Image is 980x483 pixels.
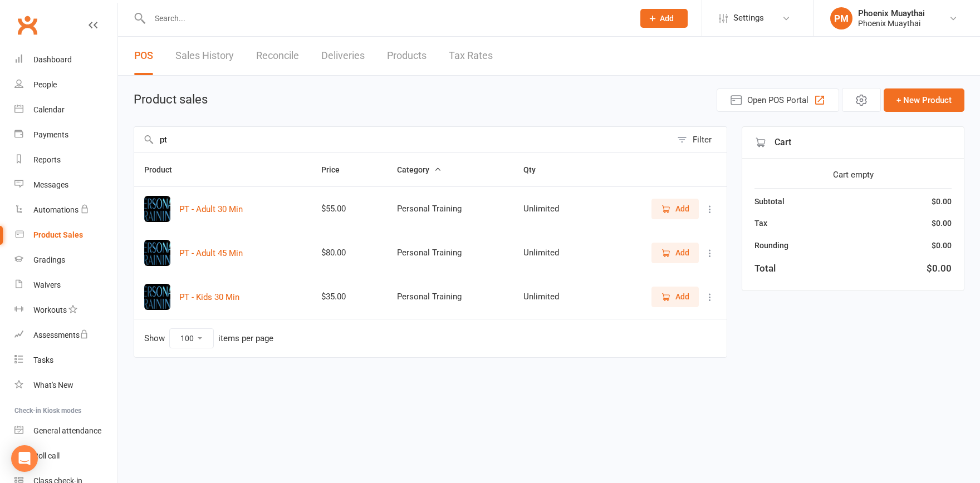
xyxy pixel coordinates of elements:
button: Add [640,9,688,28]
span: Product [144,165,184,174]
div: Dashboard [33,55,72,64]
div: Unlimited [523,204,586,214]
div: Assessments [33,331,89,339]
span: Settings [733,6,764,31]
a: POS [134,37,153,75]
div: $35.00 [321,292,377,302]
div: $0.00 [927,261,952,276]
a: Automations [14,198,117,223]
div: $0.00 [932,195,952,208]
div: $80.00 [321,248,377,258]
h1: Product sales [134,93,208,106]
div: Subtotal [754,195,785,208]
a: Products [387,37,427,75]
img: View / update product image [144,240,170,266]
div: General attendance [33,426,101,435]
div: Tasks [33,356,53,364]
span: Add [675,203,689,215]
span: Add [675,247,689,259]
a: Workouts [14,298,117,323]
div: Show [144,328,273,348]
div: Cart [742,127,964,159]
button: Add [651,199,699,219]
div: People [33,80,57,89]
div: Phoenix Muaythai [858,8,925,18]
span: Open POS Portal [747,93,808,107]
div: Reports [33,155,61,164]
button: Add [651,287,699,307]
div: Roll call [33,451,60,460]
button: PT - Adult 45 Min [179,247,243,260]
span: Add [675,290,689,303]
button: PT - Adult 30 Min [179,203,243,216]
a: Tasks [14,348,117,373]
a: Tax Rates [449,37,493,75]
div: items per page [218,334,273,343]
div: Cart empty [754,168,952,181]
button: Add [651,243,699,263]
span: Qty [523,165,548,174]
a: Assessments [14,323,117,348]
button: Filter [672,127,727,152]
span: Add [660,14,674,23]
div: $0.00 [932,217,952,229]
a: Sales History [175,37,234,75]
div: What's New [33,381,73,390]
div: Product Sales [33,230,83,239]
img: View / update product image [144,284,170,310]
button: + New Product [884,88,964,112]
div: Messages [33,180,68,189]
div: Unlimited [523,248,586,258]
button: Category [397,163,442,176]
div: Filter [693,133,712,146]
div: Waivers [33,280,61,289]
a: What's New [14,373,117,398]
a: Product Sales [14,223,117,248]
a: Deliveries [321,37,365,75]
button: Price [321,163,352,176]
div: Total [754,261,776,276]
a: General attendance kiosk mode [14,418,117,443]
a: Reconcile [256,37,299,75]
a: Dashboard [14,47,117,72]
div: Tax [754,217,767,229]
a: Reports [14,147,117,172]
span: Category [397,165,442,174]
span: Price [321,165,352,174]
a: Roll call [14,443,117,469]
div: Unlimited [523,292,586,302]
div: $55.00 [321,204,377,214]
button: Open POS Portal [717,88,839,112]
div: Phoenix Muaythai [858,18,925,28]
a: Gradings [14,248,117,273]
div: Workouts [33,305,67,314]
div: Open Intercom Messenger [11,445,38,472]
div: Calendar [33,105,65,114]
div: Gradings [33,255,65,264]
div: PM [830,7,852,29]
div: Personal Training [397,204,503,214]
button: Product [144,163,184,176]
a: Payments [14,122,117,147]
input: Search... [146,11,626,26]
a: Calendar [14,97,117,122]
div: Personal Training [397,248,503,258]
div: Automations [33,205,79,214]
div: $0.00 [932,239,952,252]
input: Search products by name, or scan product code [134,127,672,152]
a: Waivers [14,273,117,298]
div: Payments [33,130,68,139]
a: Messages [14,172,117,198]
a: Clubworx [13,11,41,39]
img: View / update product image [144,196,170,222]
button: Qty [523,163,548,176]
div: Personal Training [397,292,503,302]
div: Rounding [754,239,788,252]
button: PT - Kids 30 Min [179,290,239,304]
a: People [14,72,117,97]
